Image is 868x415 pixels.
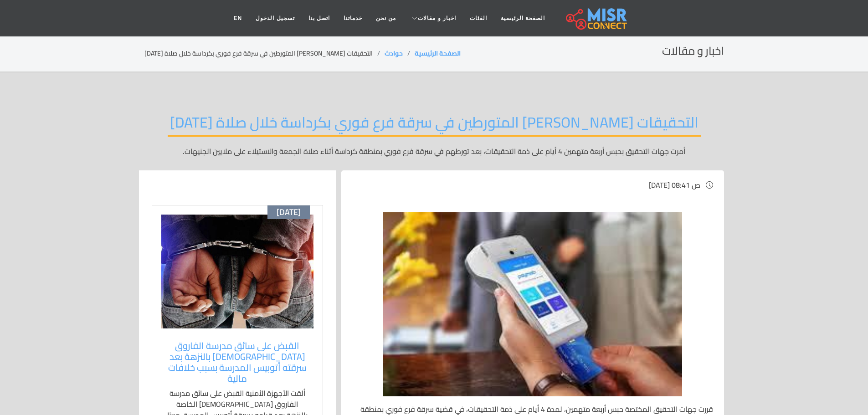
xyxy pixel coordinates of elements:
[161,215,313,328] img: القبض على سائق مدرسة الفاروق الإسلامية بالنزهة بعد سرقته أتوبيس المدرسة إثر خلاف مالي
[144,146,724,157] p: أمرت جهات التحقيق بحبس أربعة متهمين 4 أيام على ذمة التحقيقات، بعد تورطهم في سرقة فرع فوري بمنطقة ...
[166,340,309,384] a: القبض على سائق مدرسة الفاروق [DEMOGRAPHIC_DATA] بالنزهة بعد سرقته أتوبيس المدرسة بسبب خلافات مالية
[385,47,403,59] a: حوادث
[566,7,627,30] img: main.misr_connect
[463,10,494,27] a: الفئات
[369,10,403,27] a: من نحن
[662,45,724,58] h2: اخبار و مقالات
[494,10,552,27] a: الصفحة الرئيسية
[227,10,249,27] a: EN
[168,113,701,137] h2: التحقيقات [PERSON_NAME] المتورطين في سرقة فرع فوري بكرداسة خلال صلاة [DATE]
[415,47,461,59] a: الصفحة الرئيسية
[302,10,337,27] a: اتصل بنا
[337,10,369,27] a: خدماتنا
[403,10,463,27] a: اخبار و مقالات
[649,178,700,192] span: [DATE] 08:41 ص
[249,10,301,27] a: تسجيل الدخول
[144,49,385,58] li: التحقيقات [PERSON_NAME] المتورطين في سرقة فرع فوري بكرداسة خلال صلاة [DATE]
[418,14,456,22] span: اخبار و مقالات
[277,207,301,217] span: [DATE]
[383,212,682,396] img: حبس المتهمين بسرقة فرع فوري في كرداسة خلال صلاة الجمعة بعد القبض عليهم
